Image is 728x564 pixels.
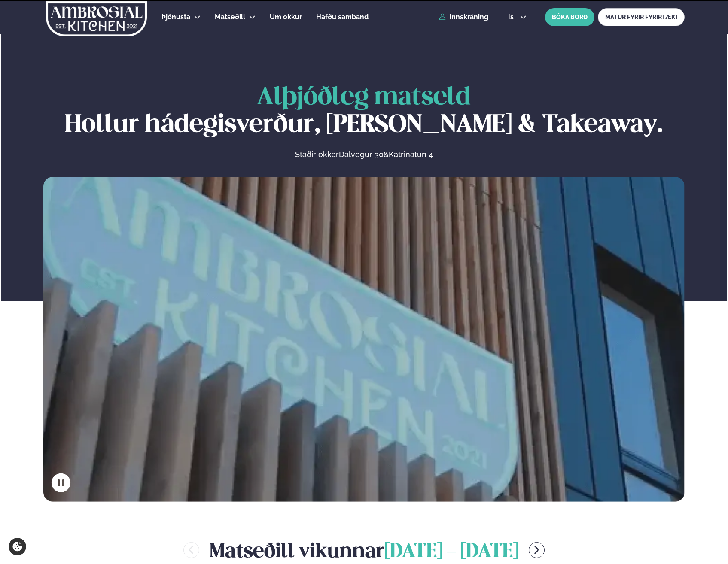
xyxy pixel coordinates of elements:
span: Matseðill [215,13,245,21]
span: Um okkur [270,13,302,21]
a: Katrinatun 4 [389,149,433,160]
h1: Hollur hádegisverður, [PERSON_NAME] & Takeaway. [43,84,685,139]
span: [DATE] - [DATE] [384,543,518,561]
button: menu-btn-right [529,542,545,558]
a: MATUR FYRIR FYRIRTÆKI [598,8,685,26]
a: Dalvegur 30 [339,149,384,160]
span: is [508,14,516,21]
a: Matseðill [215,12,245,22]
a: Innskráning [439,13,488,21]
span: Hafðu samband [316,13,369,21]
button: is [501,14,533,21]
button: BÓKA BORÐ [545,8,594,26]
a: Um okkur [270,12,302,22]
p: Staðir okkar & [201,149,526,160]
a: Þjónusta [161,12,190,22]
span: Þjónusta [161,13,190,21]
a: Cookie settings [9,538,26,555]
a: Hafðu samband [316,12,369,22]
span: Alþjóðleg matseld [257,86,471,109]
button: menu-btn-left [183,542,199,558]
h2: Matseðill vikunnar [210,536,518,564]
img: logo [45,1,148,36]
